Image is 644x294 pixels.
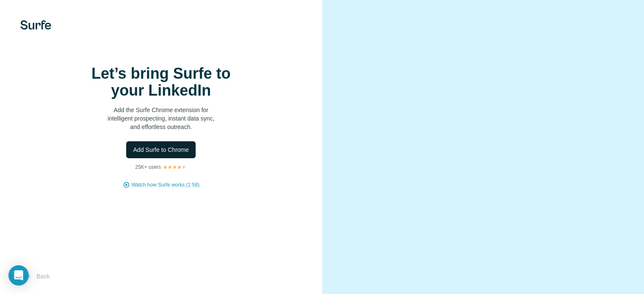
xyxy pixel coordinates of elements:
button: Watch how Surfe works (1:58) [132,181,199,189]
img: Surfe's logo [20,20,51,30]
p: 25K+ users [135,163,161,171]
button: Back [20,269,55,284]
span: Add Surfe to Chrome [133,146,189,154]
button: Add Surfe to Chrome [126,141,196,158]
p: Add the Surfe Chrome extension for intelligent prospecting, instant data sync, and effortless out... [76,106,246,131]
div: Open Intercom Messenger [8,265,29,286]
img: Rating Stars [163,165,187,170]
h1: Let’s bring Surfe to your LinkedIn [76,65,246,99]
